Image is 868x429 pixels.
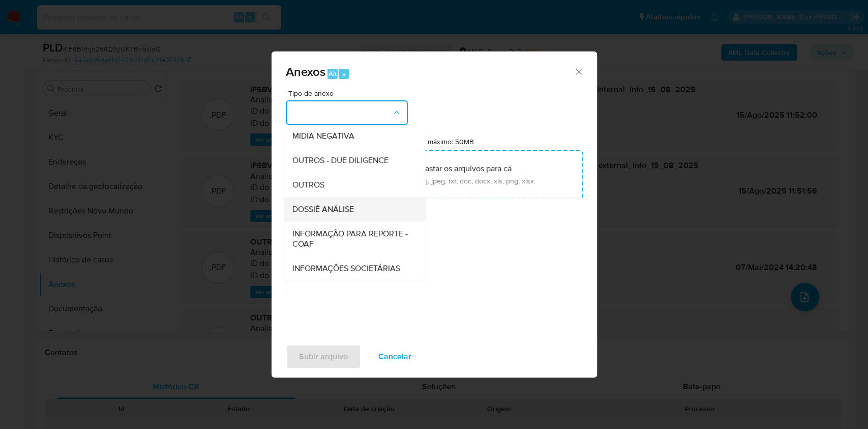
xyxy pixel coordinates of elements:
[292,204,353,214] span: DOSSIÊ ANÁLISE
[365,344,425,369] button: Cancelar
[342,69,346,78] span: a
[292,155,388,166] span: OUTROS - DUE DILIGENCE
[378,345,411,368] span: Cancelar
[284,2,425,281] ul: Tipo de anexo
[292,229,411,249] span: INFORMAÇÃO PARA REPORTE - COAF
[328,69,337,78] span: Alt
[292,180,324,190] span: OUTROS
[292,263,400,274] span: INFORMAÇÕES SOCIETÁRIAS
[397,137,474,146] label: Tamanho máximo: 50MB
[292,131,354,141] span: MIDIA NEGATIVA
[286,63,325,81] span: Anexos
[288,90,410,97] span: Tipo de anexo
[574,67,583,76] button: Fechar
